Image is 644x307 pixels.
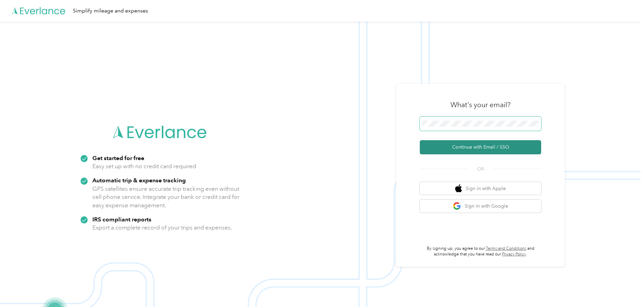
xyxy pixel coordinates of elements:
[73,7,148,15] div: Simplify mileage and expenses
[502,252,526,257] a: Privacy Policy
[92,216,151,223] strong: IRS compliant reports
[420,182,541,195] button: apple logoSign in with Apple
[420,140,541,154] button: Continue with Email / SSO
[92,154,144,161] strong: Get started for free
[486,246,526,251] a: Terms and Conditions
[420,246,541,257] p: By signing up, you agree to our and acknowledge that you have read our .
[450,100,510,110] h3: What's your email?
[469,165,492,173] span: OR
[92,162,196,171] p: Easy set up with no credit card required
[92,185,240,210] p: GPS satellites ensure accurate trip tracking even without cell phone service. Integrate your bank...
[420,199,541,213] button: google logoSign in with Google
[92,223,232,232] p: Export a complete record of your trips and expenses.
[92,177,186,184] strong: Automatic trip & expense tracking
[455,184,462,193] img: apple logo
[453,202,461,210] img: google logo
